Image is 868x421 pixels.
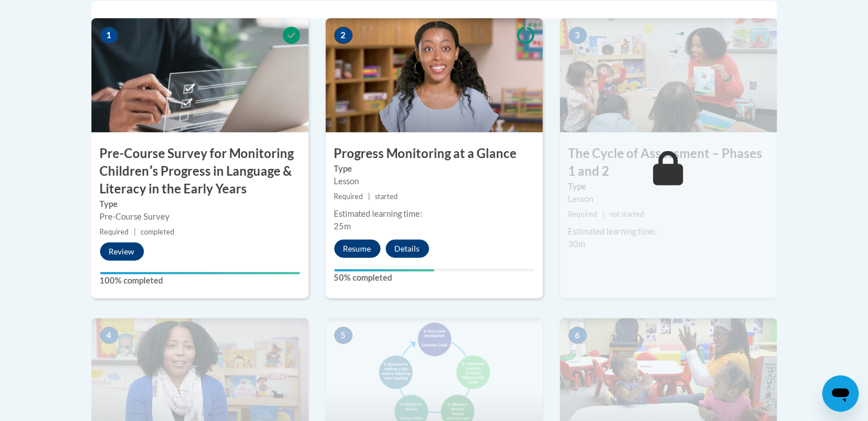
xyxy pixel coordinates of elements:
[569,210,598,218] span: Required
[91,145,309,197] h3: Pre-Course Survey for Monitoring Childrenʹs Progress in Language & Literacy in the Early Years
[100,242,144,261] button: Review
[368,192,370,201] span: |
[334,221,351,231] span: 25m
[334,327,353,344] span: 5
[386,240,429,258] button: Details
[334,175,534,188] div: Lesson
[569,327,587,344] span: 6
[100,274,300,287] label: 100% completed
[100,27,118,44] span: 1
[91,18,309,132] img: Course Image
[569,225,769,238] div: Estimated learning time:
[100,272,300,274] div: Your progress
[334,240,381,258] button: Resume
[326,145,543,163] h3: Progress Monitoring at a Glance
[569,180,769,193] label: Type
[375,192,398,201] span: started
[560,145,777,180] h3: The Cycle of Assessment – Phases 1 and 2
[569,27,587,44] span: 3
[100,327,118,344] span: 4
[560,18,777,132] img: Course Image
[334,27,353,44] span: 2
[334,269,434,272] div: Your progress
[326,18,543,132] img: Course Image
[822,375,859,412] iframe: Button to launch messaging window
[602,210,605,218] span: |
[100,198,300,211] label: Type
[134,228,136,236] span: |
[569,193,769,205] div: Lesson
[141,228,174,236] span: completed
[334,163,534,175] label: Type
[609,210,644,218] span: not started
[334,192,363,201] span: Required
[334,272,534,284] label: 50% completed
[100,211,300,223] div: Pre-Course Survey
[569,239,586,249] span: 30m
[100,228,129,236] span: Required
[334,208,534,220] div: Estimated learning time:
